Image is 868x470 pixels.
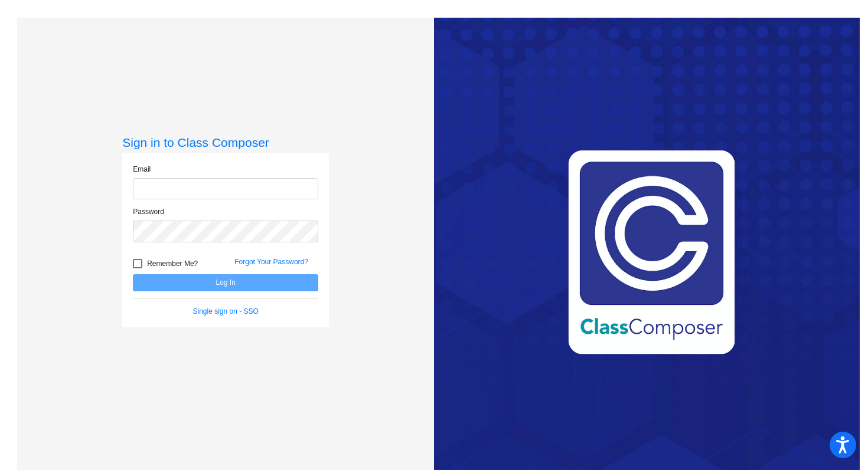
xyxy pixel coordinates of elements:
h3: Sign in to Class Composer [122,135,329,150]
button: Log In [133,274,318,291]
span: Remember Me? [147,257,198,271]
label: Email [133,164,151,175]
a: Single sign on - SSO [193,307,259,315]
label: Password [133,206,164,217]
a: Forgot Your Password? [234,258,308,266]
